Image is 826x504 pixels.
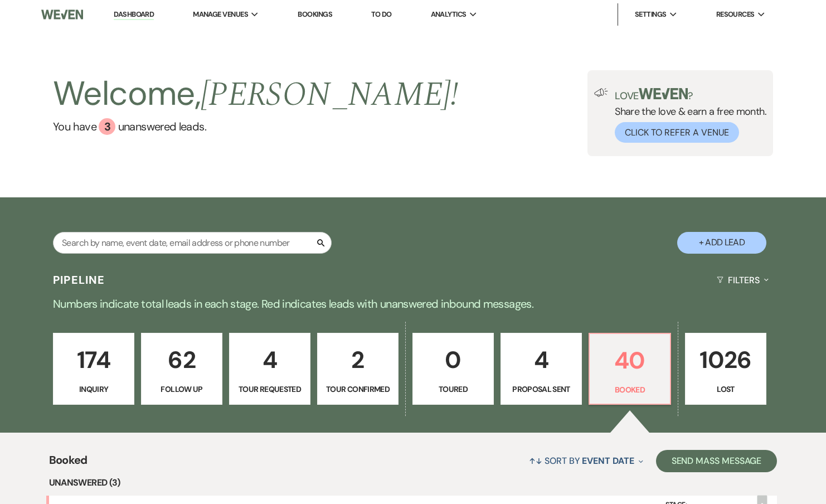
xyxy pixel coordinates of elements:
[53,118,458,135] a: You have 3 unanswered leads.
[12,295,814,313] p: Numbers indicate total leads in each stage. Red indicates leads with unanswered inbound messages.
[148,341,215,379] p: 62
[615,122,739,143] button: Click to Refer a Venue
[236,383,303,395] p: Tour Requested
[53,232,332,254] input: Search by name, event date, email address or phone number
[41,3,83,26] img: Weven Logo
[582,455,634,467] span: Event Date
[193,9,248,20] span: Manage Venues
[324,341,391,379] p: 2
[594,88,608,97] img: loud-speaker-illustration.svg
[685,333,766,405] a: 1026Lost
[508,341,575,379] p: 4
[114,9,154,20] a: Dashboard
[99,118,115,135] div: 3
[692,383,759,395] p: Lost
[236,341,303,379] p: 4
[229,333,310,405] a: 4Tour Requested
[53,333,134,405] a: 174Inquiry
[639,88,688,99] img: weven-logo-green.svg
[49,452,88,476] span: Booked
[589,333,671,405] a: 40Booked
[420,383,487,395] p: Toured
[431,9,467,20] span: Analytics
[60,341,127,379] p: 174
[148,383,215,395] p: Follow Up
[324,383,391,395] p: Tour Confirmed
[529,455,542,467] span: ↑↓
[692,341,759,379] p: 1026
[596,384,663,396] p: Booked
[141,333,222,405] a: 62Follow Up
[49,476,778,490] li: Unanswered (3)
[635,9,667,20] span: Settings
[201,69,458,120] span: [PERSON_NAME] !
[501,333,582,405] a: 4Proposal Sent
[608,88,766,143] div: Share the love & earn a free month.
[298,9,332,19] a: Bookings
[615,88,766,101] p: Love ?
[420,341,487,379] p: 0
[412,333,494,405] a: 0Toured
[524,446,647,476] button: Sort By Event Date
[712,265,773,295] button: Filters
[317,333,399,405] a: 2Tour Confirmed
[656,450,778,472] button: Send Mass Message
[371,9,392,19] a: To Do
[60,383,127,395] p: Inquiry
[508,383,575,395] p: Proposal Sent
[677,232,766,254] button: + Add Lead
[53,70,458,118] h2: Welcome,
[596,342,663,379] p: 40
[716,9,755,20] span: Resources
[53,272,105,288] h3: Pipeline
